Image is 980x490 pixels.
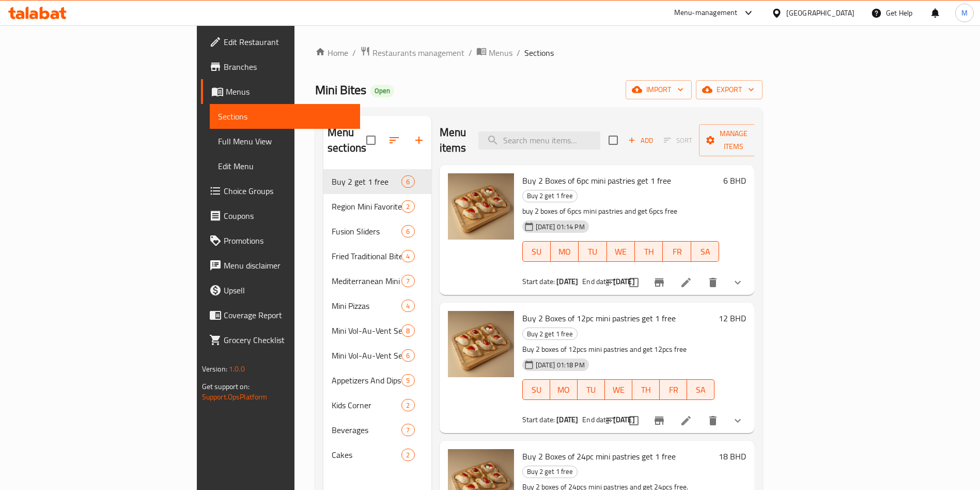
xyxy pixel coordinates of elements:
span: 7 [402,276,414,286]
span: import [634,83,683,96]
span: TU [583,244,602,259]
span: Appetizers And Dips [332,374,401,387]
button: delete [701,270,725,295]
div: Kids Corner2 [323,393,431,418]
span: Edit Restaurant [224,36,352,48]
button: SA [687,379,714,400]
div: Mini Vol-Au-Vent Selection6 [323,343,431,368]
span: Select to update [623,410,645,432]
span: Grocery Checklist [224,334,352,346]
span: Start date: [522,413,555,426]
span: Fusion Sliders [332,225,401,237]
span: Cakes [332,449,401,461]
button: TH [635,241,663,262]
div: Mediterranean Mini Pastries7 [323,269,431,293]
div: Buy 2 get 1 free [332,175,401,188]
span: 2 [402,450,414,460]
span: Manage items [707,127,760,153]
span: Upsell [224,284,352,296]
span: 8 [402,326,414,336]
div: Mini Vol-Au-Vent Selection (Sweet) [332,324,401,337]
button: sort-choices [598,270,623,295]
a: Edit Restaurant [201,29,361,54]
span: export [704,83,754,96]
button: SA [691,241,719,262]
div: Kids Corner [332,399,401,411]
button: TH [632,379,660,400]
span: M [961,7,968,19]
div: Cakes2 [323,442,431,467]
span: SA [691,382,710,397]
span: 7 [402,425,414,435]
a: Branches [201,54,361,79]
a: Edit Menu [210,154,361,179]
button: export [696,80,763,99]
span: Buy 2 Boxes of 12pc mini pastries get 1 free [522,310,676,326]
div: Mini Pizzas [332,300,401,312]
div: items [401,399,414,411]
span: End date: [582,275,611,288]
div: items [401,374,414,387]
button: WE [605,379,632,400]
button: Add section [407,128,431,153]
div: items [401,175,414,188]
span: [DATE] 01:18 PM [532,360,589,370]
div: items [401,225,414,237]
p: Buy 2 boxes of 12pcs mini pastries and get 12pcs free [522,343,715,356]
button: Branch-specific-item [647,408,672,433]
span: Restaurants management [372,47,464,59]
div: Fried Traditional Bites [332,250,401,262]
div: items [401,449,414,461]
span: Sections [524,47,554,59]
a: Upsell [201,278,361,303]
span: 6 [402,351,414,361]
h6: 6 BHD [723,173,746,188]
div: items [401,324,414,337]
a: Coverage Report [201,303,361,328]
span: 2 [402,400,414,410]
div: Mini Vol-Au-Vent Selection (Sweet)8 [323,318,431,343]
a: Choice Groups [201,179,361,203]
button: Add [624,132,657,149]
a: Support.OpsPlatform [202,390,268,404]
button: MO [551,241,579,262]
div: Buy 2 get 1 free [522,190,578,202]
span: Sort sections [382,128,407,153]
span: WE [611,244,631,259]
span: Select to update [623,272,645,293]
div: items [401,275,414,287]
a: Promotions [201,228,361,253]
span: Mini Vol-Au-Vent Selection [332,349,401,362]
span: WE [609,382,628,397]
span: Open [370,86,394,95]
span: Version: [202,362,227,376]
a: Edit menu item [680,414,692,427]
a: Menus [201,79,361,104]
button: SU [522,379,550,400]
h2: Menu items [440,125,466,156]
a: Sections [210,104,361,129]
span: Add item [624,132,657,149]
span: End date: [582,413,611,426]
span: TH [639,244,659,259]
li: / [469,47,472,59]
button: Branch-specific-item [647,270,672,295]
span: Coupons [224,210,352,222]
input: search [478,131,600,150]
span: 6 [402,177,414,187]
span: Menu disclaimer [224,259,352,272]
button: show more [725,408,750,433]
span: Buy 2 Boxes of 24pc mini pastries get 1 free [522,449,676,464]
span: 5 [402,376,414,385]
span: Beverages [332,424,401,436]
button: show more [725,270,750,295]
span: SA [695,244,715,259]
span: 4 [402,301,414,311]
span: TH [636,382,656,397]
button: FR [660,379,687,400]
